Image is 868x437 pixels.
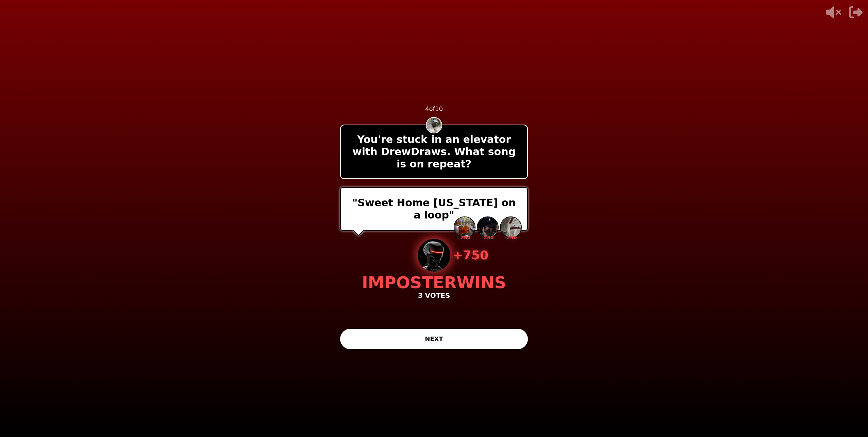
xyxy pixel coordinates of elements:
img: hot seat user profile pic [427,118,441,133]
div: - 250 [505,234,517,241]
p: IMPOSTER WINS [362,274,506,291]
img: Jorge's profile [454,217,475,238]
div: - 250 [458,234,470,241]
p: "Sweet Home [US_STATE] on a loop" [349,197,519,221]
p: 4 of 10 [425,104,443,114]
div: - 250 [482,234,494,241]
p: 3 VOTES [418,291,450,300]
img: result user profile pic [418,239,450,272]
img: Sabih's profile [478,217,498,238]
p: You're stuck in an elevator with DrewDraws. What song is on repeat? [346,133,522,170]
button: NEXT [340,329,528,349]
img: Nathaniel's profile [501,217,521,238]
p: + 750 [453,248,488,262]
